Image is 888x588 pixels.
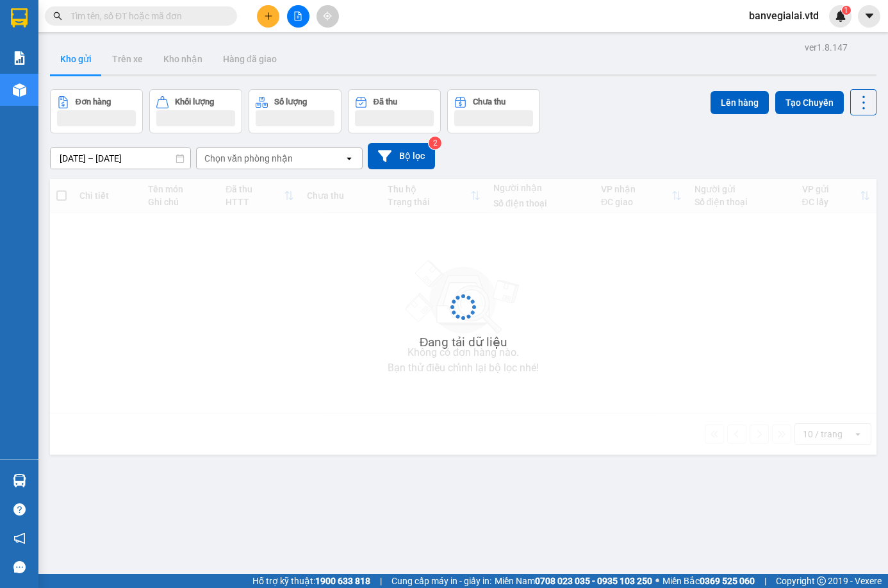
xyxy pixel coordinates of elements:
button: Đã thu [348,89,441,133]
span: Hỗ trợ kỹ thuật: [252,574,370,588]
sup: 2 [429,137,441,149]
span: Cung cấp máy in - giấy in: [391,574,491,588]
img: logo-vxr [11,8,28,28]
img: solution-icon [13,51,26,65]
span: plus [264,12,273,21]
span: question-circle [13,503,26,516]
div: ver 1.8.147 [805,40,848,55]
span: banvegialai.vtd [739,8,829,24]
div: Khối lượng [175,97,214,106]
div: Chưa thu [473,97,506,106]
span: search [53,12,62,21]
span: notification [13,532,26,544]
button: file-add [287,5,309,28]
button: Bộ lọc [368,143,435,169]
div: Đang tải dữ liệu [420,333,507,352]
strong: 0369 525 060 [700,576,755,586]
span: file-add [293,12,302,21]
div: Đã thu [374,97,397,106]
button: Số lượng [249,89,341,133]
button: Khối lượng [149,89,242,133]
img: warehouse-icon [13,474,26,487]
strong: 1900 633 818 [315,576,370,586]
span: caret-down [864,10,875,22]
span: message [13,561,26,573]
input: Select a date range. [51,148,190,169]
div: Đơn hàng [76,97,111,106]
span: aim [323,12,332,21]
span: | [380,574,382,588]
span: copyright [817,576,826,585]
div: Số lượng [274,97,307,106]
span: | [764,574,766,588]
span: 1 [844,6,848,15]
sup: 1 [842,6,851,15]
button: Lên hàng [711,91,769,114]
strong: 0708 023 035 - 0935 103 250 [535,576,652,586]
svg: open [344,153,354,164]
button: Chưa thu [447,89,540,133]
button: caret-down [858,5,880,28]
span: ⚪️ [655,578,659,584]
input: Tìm tên, số ĐT hoặc mã đơn [70,9,222,23]
button: aim [317,5,339,28]
img: icon-new-feature [835,10,846,22]
span: Miền Nam [495,574,652,588]
span: Miền Bắc [662,574,755,588]
img: warehouse-icon [13,83,26,97]
button: Trên xe [102,44,153,74]
button: Hàng đã giao [213,44,287,74]
button: Đơn hàng [50,89,143,133]
button: Kho gửi [50,44,102,74]
button: Kho nhận [153,44,213,74]
button: Tạo Chuyến [775,91,844,114]
div: Chọn văn phòng nhận [204,152,293,165]
button: plus [257,5,279,28]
